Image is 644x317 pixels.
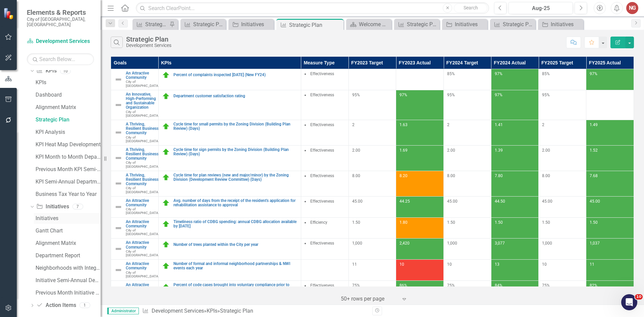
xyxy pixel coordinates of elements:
[36,129,101,135] div: KPI Analysis
[542,71,550,76] span: 85%
[158,217,301,239] td: Double-Click to Edit Right Click for Context Menu
[158,280,301,302] td: Double-Click to Edit Right Click for Context Menu
[399,148,408,153] span: 1.69
[495,122,503,127] span: 1.41
[399,241,410,246] span: 2,420
[173,148,298,156] a: Cycle time for sign permits by the Zoning Division (Building Plan Review) (Days)
[495,262,499,267] span: 13
[36,290,101,296] div: Previous Month Initiative Semi-Annual Department Report
[352,220,360,225] span: 1.50
[36,104,101,110] div: Alignment Matrix
[590,220,598,225] span: 1.50
[36,253,101,259] div: Department Report
[399,262,404,267] span: 10
[126,136,159,143] span: City of [GEOGRAPHIC_DATA]
[542,241,552,246] span: 1,000
[310,283,334,288] span: Effectiveness
[126,80,159,87] span: City of [GEOGRAPHIC_DATA]
[310,220,327,225] span: Efficiency
[36,166,101,172] div: Previous Month KPI Semi-Annual Department Report
[542,122,544,127] span: 2
[301,196,348,217] td: Double-Click to Edit
[508,2,573,14] button: Aug-25
[447,122,449,127] span: 2
[36,154,101,160] div: KPI Month to Month Department Report
[301,69,348,90] td: Double-Click to Edit
[173,262,298,270] a: Number of formal and informal neighborhood partnerships & NWI events each year
[407,20,438,29] div: Strategic Plan
[72,204,83,210] div: 7
[495,241,505,246] span: 3,077
[36,203,69,211] a: Initiatives
[495,283,502,288] span: 84%
[173,199,298,207] a: Avg. number of days from the receipt of the resident's application for rehabilitation assistance ...
[447,173,455,178] span: 8.00
[352,241,362,246] span: 1,000
[495,148,503,153] span: 1.39
[114,245,122,253] img: Not Defined
[162,283,170,291] img: On Target
[36,277,101,283] div: Initiative Semi-Annual Department Report
[348,20,390,29] a: Welcome Page
[495,71,502,76] span: 97%
[34,152,101,162] a: KPI Month to Month Department Report
[36,80,101,86] div: KPIs
[447,93,455,97] span: 95%
[111,171,159,196] td: Double-Click to Edit Right Click for Context Menu
[36,191,101,197] div: Business Tax Year to Year
[230,20,272,29] a: Initiatives
[495,220,503,225] span: 1.50
[111,69,159,90] td: Double-Click to Edit Right Click for Context Menu
[134,20,168,29] a: Strategic Plan
[114,101,122,109] img: Not Defined
[540,20,582,29] a: Initiatives
[34,238,101,249] a: Alignment Matrix
[79,303,90,308] div: 1
[173,94,298,98] a: Department customer satisfaction rating
[27,8,94,16] span: Elements & Reports
[158,239,301,260] td: Double-Click to Edit Right Click for Context Menu
[590,71,597,76] span: 97%
[114,128,122,137] img: Not Defined
[34,90,101,100] a: Dashboard
[36,302,76,309] a: Action Items
[590,262,594,267] span: 11
[542,262,547,267] span: 10
[444,20,486,29] a: Initiatives
[182,20,224,29] a: Strategic Plan
[126,271,159,278] span: City of [GEOGRAPHIC_DATA]
[447,241,457,246] span: 1,000
[152,308,204,314] a: Development Services
[36,228,101,234] div: Gantt Chart
[34,139,101,150] a: KPI Heat Map Development
[447,283,455,288] span: 75%
[301,145,348,171] td: Double-Click to Edit
[158,69,301,90] td: Double-Click to Edit Right Click for Context Menu
[27,16,94,28] small: City of [GEOGRAPHIC_DATA], [GEOGRAPHIC_DATA]
[590,122,598,127] span: 1.49
[621,294,637,310] iframe: Intercom live chat
[310,148,334,153] span: Effectiveness
[107,308,139,314] span: Administrator
[34,263,101,273] a: Neighborhoods with Integrity
[114,179,122,188] img: Not Defined
[626,2,638,14] button: NG
[542,148,550,153] span: 2.00
[310,199,334,204] span: Effectiveness
[352,199,363,204] span: 45.00
[455,20,486,29] div: Initiatives
[590,173,598,178] span: 7.68
[352,122,355,127] span: 2
[36,142,101,148] div: KPI Heat Map Development
[126,283,159,292] a: An Attractive Community
[352,148,360,153] span: 2.00
[396,20,438,29] a: Strategic Plan
[399,122,408,127] span: 1.63
[111,90,159,120] td: Double-Click to Edit Right Click for Context Menu
[158,260,301,281] td: Double-Click to Edit Right Click for Context Menu
[162,173,170,181] img: On Target
[34,189,101,200] a: Business Tax Year to Year
[126,228,159,236] span: City of [GEOGRAPHIC_DATA]
[447,220,455,225] span: 1.50
[352,262,357,267] span: 11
